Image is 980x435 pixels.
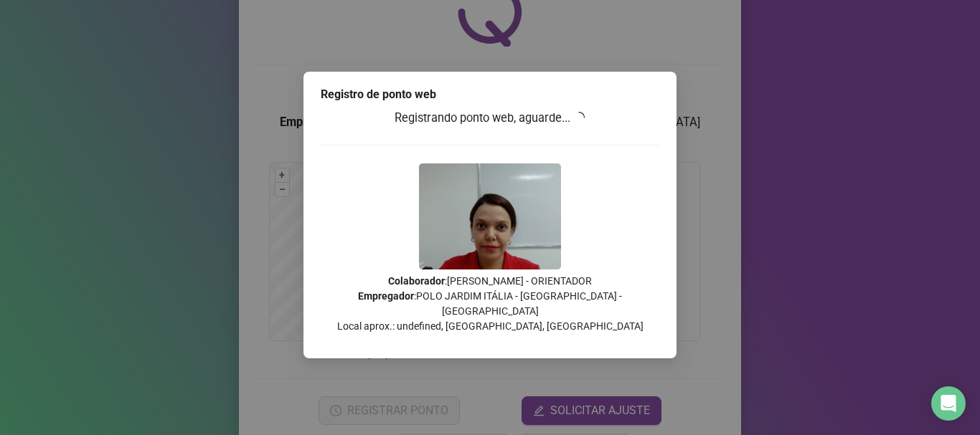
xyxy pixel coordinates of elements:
span: loading [573,110,586,124]
div: Open Intercom Messenger [931,386,966,421]
p: : [PERSON_NAME] - ORIENTADOR : POLO JARDIM ITÁLIA - [GEOGRAPHIC_DATA] - [GEOGRAPHIC_DATA] Local a... [321,274,659,334]
strong: Empregador [358,290,414,302]
strong: Colaborador [388,275,445,287]
h3: Registrando ponto web, aguarde... [321,109,659,128]
img: 2Q== [419,163,561,269]
div: Registro de ponto web [321,86,659,103]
